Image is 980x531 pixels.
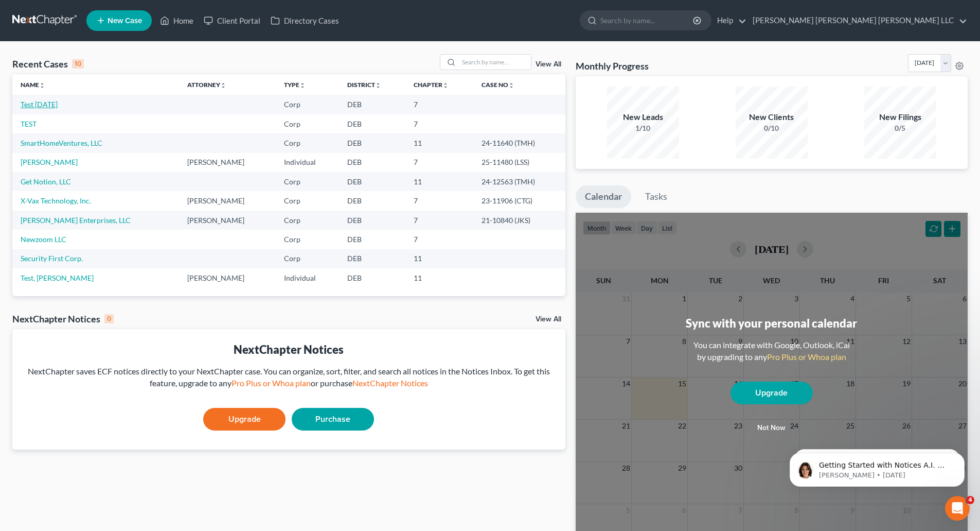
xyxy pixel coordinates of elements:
a: SmartHomeVentures, LLC [21,139,102,147]
iframe: Intercom notifications message [774,431,980,503]
input: Search by name... [459,55,531,70]
td: 21-10840 (JKS) [473,211,565,230]
td: [PERSON_NAME] [179,191,276,210]
a: Pro Plus or Whoa plan [767,352,846,362]
td: 7 [405,153,473,172]
a: Case Nounfold_more [482,81,514,89]
a: Home [155,11,199,30]
button: Not now [730,418,813,438]
h3: Monthly Progress [576,60,649,72]
input: Search by name... [600,11,694,30]
i: unfold_more [442,82,449,89]
a: Chapterunfold_more [414,81,449,89]
a: X-Vax Technology, Inc. [21,196,91,205]
td: DEB [339,249,405,268]
a: Purchase [292,408,374,431]
a: Get Notion, LLC [21,177,71,186]
td: Corp [276,95,340,114]
a: Help [712,11,746,30]
td: 24-11640 (TMH) [473,133,565,152]
a: Security First Corp. [21,254,83,263]
td: Individual [276,268,340,287]
a: Test [DATE] [21,100,58,109]
a: Tasks [636,185,676,208]
span: 4 [966,496,974,504]
td: 11 [405,172,473,191]
div: 0 [104,314,114,323]
a: Pro Plus or Whoa plan [231,378,311,388]
div: You can integrate with Google, Outlook, iCal by upgrading to any [689,339,854,363]
i: unfold_more [508,82,514,89]
a: Directory Cases [265,11,344,30]
td: DEB [339,95,405,114]
td: 7 [405,114,473,133]
td: DEB [339,114,405,133]
a: Newzoom LLC [21,235,66,244]
td: [PERSON_NAME] [179,211,276,230]
td: Individual [276,153,340,172]
div: 10 [72,59,84,68]
td: DEB [339,172,405,191]
td: Corp [276,211,340,230]
span: New Case [108,17,142,25]
a: Test, [PERSON_NAME] [21,273,94,282]
td: [PERSON_NAME] [179,153,276,172]
td: DEB [339,230,405,249]
a: Attorneyunfold_more [187,81,226,89]
a: [PERSON_NAME] [PERSON_NAME] [PERSON_NAME] LLC [747,11,967,30]
a: View All [536,316,561,323]
div: New Filings [864,111,936,123]
iframe: Intercom live chat [945,496,970,521]
td: 11 [405,249,473,268]
i: unfold_more [39,82,45,89]
td: 7 [405,95,473,114]
a: Typeunfold_more [284,81,306,89]
td: DEB [339,191,405,210]
td: DEB [339,268,405,287]
a: TEST [21,119,37,128]
td: 11 [405,133,473,152]
div: 0/5 [864,123,936,133]
td: 7 [405,230,473,249]
a: [PERSON_NAME] Enterprises, LLC [21,216,131,225]
a: Upgrade [730,382,813,404]
td: 23-11906 (CTG) [473,191,565,210]
td: 7 [405,191,473,210]
div: Sync with your personal calendar [686,315,857,331]
td: DEB [339,153,405,172]
i: unfold_more [375,82,381,89]
a: Nameunfold_more [21,81,45,89]
a: Upgrade [203,408,286,431]
td: 25-11480 (LSS) [473,153,565,172]
td: Corp [276,191,340,210]
i: unfold_more [299,82,306,89]
td: 24-12563 (TMH) [473,172,565,191]
a: [PERSON_NAME] [21,158,78,166]
a: Districtunfold_more [347,81,381,89]
div: NextChapter Notices [21,341,557,357]
div: NextChapter Notices [12,313,114,325]
td: DEB [339,211,405,230]
td: Corp [276,133,340,152]
div: New Clients [736,111,808,123]
div: Recent Cases [12,58,84,70]
div: New Leads [607,111,679,123]
div: NextChapter saves ECF notices directly to your NextChapter case. You can organize, sort, filter, ... [21,366,557,389]
i: unfold_more [220,82,226,89]
td: Corp [276,172,340,191]
td: 11 [405,268,473,287]
div: 1/10 [607,123,679,133]
div: 0/10 [736,123,808,133]
td: Corp [276,230,340,249]
td: Corp [276,114,340,133]
td: DEB [339,133,405,152]
a: NextChapter Notices [352,378,428,388]
a: Client Portal [199,11,265,30]
a: Calendar [576,185,631,208]
td: 7 [405,211,473,230]
a: View All [536,61,561,68]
